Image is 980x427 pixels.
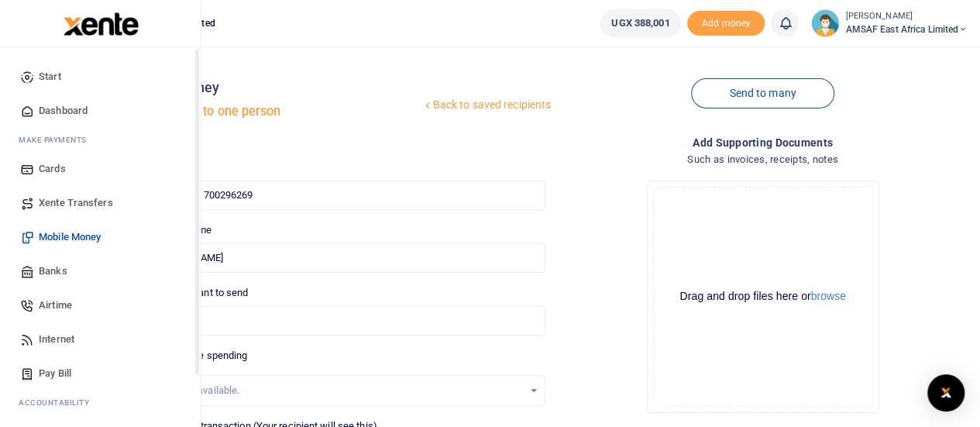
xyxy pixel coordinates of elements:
h4: Add supporting Documents [558,134,968,151]
span: UGX 388,001 [611,15,669,31]
span: Dashboard [39,103,88,119]
a: Back to saved recipients [421,91,552,119]
a: logo-small logo-large logo-large [62,17,139,29]
input: Loading name... [136,243,545,273]
span: Pay Bill [39,366,71,381]
a: Add money [687,16,765,28]
h4: Such as invoices, receipts, notes [558,151,968,168]
span: Xente Transfers [39,195,113,211]
span: Start [39,69,61,84]
h4: Mobile money [129,79,421,96]
span: Banks [39,263,67,279]
input: Enter phone number [136,181,545,210]
div: No options available. [147,383,523,398]
li: Toup your wallet [687,11,765,36]
button: browse [811,291,846,301]
small: [PERSON_NAME] [845,10,968,23]
div: File Uploader [647,181,879,413]
a: Cards [12,152,188,186]
span: Add money [687,11,765,36]
span: Cards [39,161,66,177]
span: Airtime [39,298,72,313]
a: Airtime [12,288,188,322]
a: Banks [12,254,188,288]
a: Start [12,60,188,94]
li: Ac [12,391,188,415]
h5: Send money to one person [129,104,421,119]
span: countability [30,397,89,408]
img: profile-user [811,9,839,37]
a: Internet [12,322,188,356]
li: M [12,128,188,152]
a: UGX 388,001 [600,9,681,37]
img: logo-large [64,12,139,36]
div: Drag and drop files here or [654,289,872,304]
a: Dashboard [12,94,188,128]
a: Xente Transfers [12,186,188,220]
div: Open Intercom Messenger [927,374,965,412]
span: ake Payments [26,134,87,146]
a: Mobile Money [12,220,188,254]
a: Pay Bill [12,356,188,391]
li: Wallet ballance [593,9,687,37]
span: AMSAF East Africa Limited [845,22,968,36]
span: Mobile Money [39,229,101,245]
a: profile-user [PERSON_NAME] AMSAF East Africa Limited [811,9,968,37]
input: UGX [136,306,545,336]
a: Send to many [691,78,834,108]
span: Internet [39,332,74,347]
